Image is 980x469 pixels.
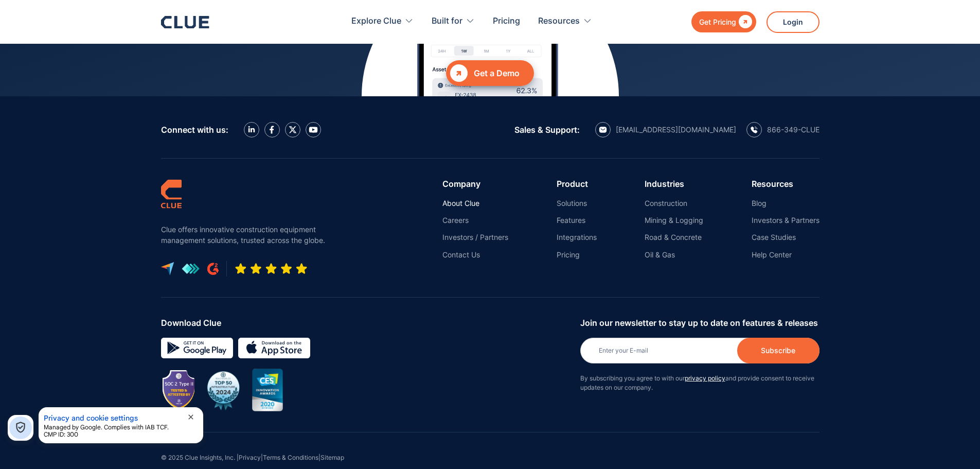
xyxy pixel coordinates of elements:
div: [EMAIL_ADDRESS][DOMAIN_NAME] [616,125,736,134]
img: X icon twitter [289,126,297,134]
a: Get Pricing [691,11,756,32]
form: Newsletter [580,318,819,403]
a: Solutions [557,199,597,208]
img: facebook icon [270,126,274,134]
div: Industries [645,179,703,188]
p: Clue offers innovative construction equipment management solutions, trusted across the globe. [161,224,331,246]
a: Case Studies [752,233,819,242]
img: BuiltWorlds Top 50 Infrastructure 2024 award badge with [202,369,244,411]
div: 866-349-CLUE [767,125,819,134]
div: Built for [432,5,462,38]
iframe: Chat Widget [795,325,980,469]
a: Construction [645,199,703,208]
img: Google simple icon [161,338,233,358]
a: Privacy [239,454,261,461]
img: email icon [599,127,607,133]
div: Resources [752,179,819,188]
img: Five-star rating icon [235,263,308,275]
a: Login [767,11,819,33]
div: Join our newsletter to stay up to date on features & releases [580,318,819,327]
a: Careers [442,216,508,225]
div: Company [442,179,508,188]
div: Explore Clue [351,5,401,38]
input: Enter your E-mail [580,338,819,363]
a: Features [557,216,597,225]
a: Terms & Conditions [263,454,318,461]
div: Get Pricing [699,15,736,28]
a: calling icon866-349-CLUE [746,122,819,137]
a: About Clue [442,199,508,208]
input: Subscribe [737,338,819,363]
div:  [736,15,752,28]
div: Explore Clue [351,5,414,38]
a: Mining & Logging [645,216,703,225]
div: Sales & Support: [514,125,580,134]
img: G2 review platform icon [207,263,219,275]
a: Oil & Gas [645,250,703,259]
a: Integrations [557,233,597,242]
a: Pricing [557,250,597,259]
div: Resources [538,5,580,38]
a: Get a Demo [446,60,534,86]
a: privacy policy [685,374,725,382]
img: get app logo [182,263,200,274]
a: Pricing [493,5,520,38]
img: calling icon [751,126,758,133]
div: Built for [432,5,475,38]
div: Download Clue [161,318,573,327]
div: Connect with us: [161,125,228,134]
img: download on the App store [238,338,310,358]
img: clue logo simple [161,179,182,209]
img: YouTube Icon [309,127,318,133]
img: CES innovation award 2020 image [252,369,283,411]
img: capterra logo icon [161,262,174,275]
div:  [450,64,468,82]
a: Road & Concrete [645,233,703,242]
a: Contact Us [442,250,508,259]
p: By subscribing you agree to with our and provide consent to receive updates on our company. [580,374,819,392]
div: Resources [538,5,592,38]
a: Sitemap [320,454,344,461]
a: Blog [752,199,819,208]
div: Get a Demo [474,67,530,80]
img: LinkedIn icon [248,126,255,133]
a: Investors & Partners [752,216,819,225]
a: Investors / Partners [442,233,508,242]
a: email icon[EMAIL_ADDRESS][DOMAIN_NAME] [595,122,736,137]
a: Help Center [752,250,819,259]
div: Product [557,179,597,188]
img: Image showing SOC 2 TYPE II badge for CLUE [164,371,194,409]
